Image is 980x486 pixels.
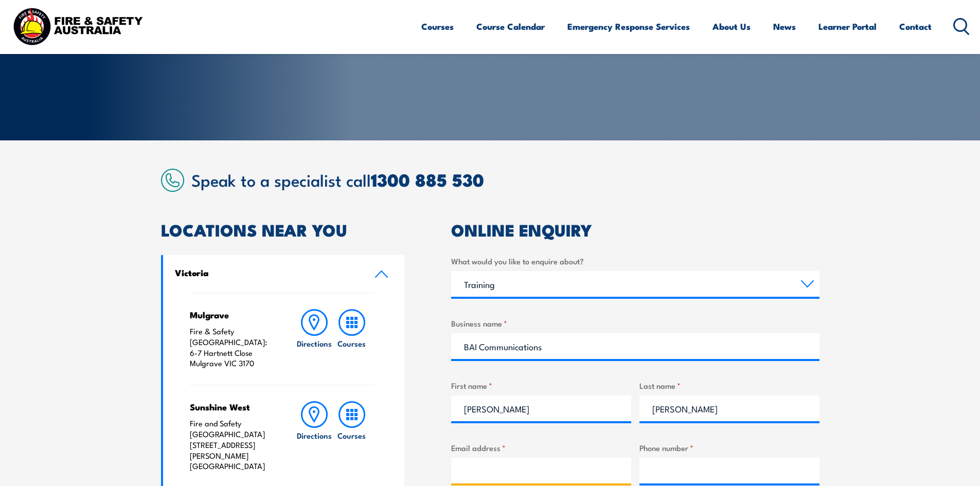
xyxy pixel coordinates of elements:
a: Contact [899,13,932,40]
label: Phone number [639,442,819,454]
p: Fire & Safety [GEOGRAPHIC_DATA]: 6-7 Hartnett Close Mulgrave VIC 3170 [190,326,276,369]
a: Courses [333,309,370,369]
label: Business name [451,317,819,329]
a: Emergency Response Services [567,13,690,40]
a: Directions [296,401,333,472]
label: Last name [639,380,819,391]
h4: Victoria [175,267,359,278]
a: About Us [712,13,751,40]
h2: ONLINE ENQUIRY [451,222,819,237]
h6: Directions [297,430,332,441]
a: Directions [296,309,333,369]
a: Victoria [163,255,405,293]
a: Courses [333,401,370,472]
h6: Courses [337,430,366,441]
label: First name [451,380,631,391]
p: Fire and Safety [GEOGRAPHIC_DATA] [STREET_ADDRESS][PERSON_NAME] [GEOGRAPHIC_DATA] [190,418,276,472]
label: What would you like to enquire about? [451,255,819,267]
a: News [773,13,796,40]
h6: Courses [337,338,366,349]
h2: LOCATIONS NEAR YOU [161,222,405,237]
h2: Speak to a specialist call [191,170,819,189]
h4: Mulgrave [190,309,276,320]
a: 1300 885 530 [371,166,484,193]
a: Learner Portal [818,13,877,40]
a: Courses [421,13,454,40]
label: Email address [451,442,631,454]
a: Course Calendar [476,13,545,40]
h4: Sunshine West [190,401,276,412]
h6: Directions [297,338,332,349]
